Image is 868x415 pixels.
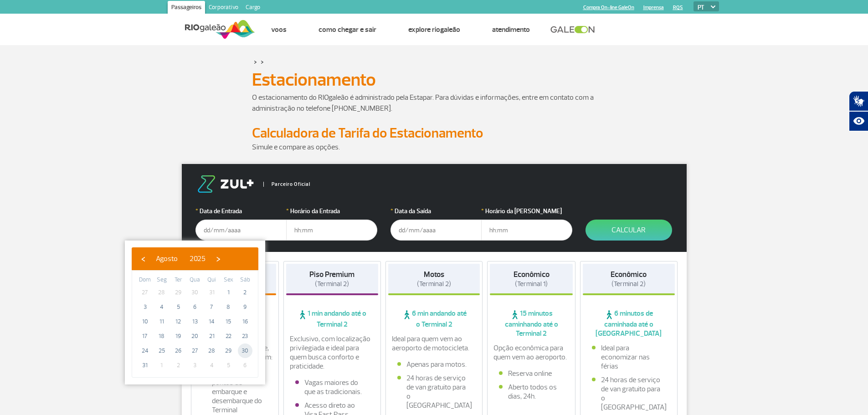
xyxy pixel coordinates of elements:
p: Opção econômica para quem vem ao aeroporto. [493,343,569,362]
span: 10 [138,314,152,329]
a: Explore RIOgaleão [408,25,460,34]
h1: Estacionamento [252,72,616,87]
span: 23 [238,329,252,343]
img: logo-zul.png [195,175,256,193]
span: 8 [221,300,236,314]
span: 31 [138,358,152,373]
span: 30 [238,343,252,358]
span: 27 [138,285,152,300]
span: 12 [171,314,185,329]
span: 17 [138,329,152,343]
button: › [211,252,225,266]
p: Ideal para quem vem ao aeroporto de motocicleta. [392,334,477,353]
span: 1 min andando até o Terminal 2 [286,309,378,329]
th: weekday [187,275,204,285]
span: 27 [188,343,202,358]
span: (Terminal 2) [315,280,349,288]
p: Simule e compare as opções. [252,142,616,153]
a: Atendimento [492,25,530,34]
strong: Econômico [611,270,647,279]
span: 16 [238,314,252,329]
span: 15 minutos caminhando até o Terminal 2 [490,309,573,338]
button: Calcular [586,220,672,241]
span: 25 [154,343,169,358]
li: Aberto todos os dias, 24h. [499,383,564,401]
span: 5 [221,358,236,373]
span: 6 [238,358,252,373]
a: Como chegar e sair [318,25,376,34]
li: 24 horas de serviço de van gratuito para o [GEOGRAPHIC_DATA] [397,374,471,410]
span: 9 [238,300,252,314]
span: 14 [205,314,219,329]
span: (Terminal 2) [611,280,646,288]
span: 1 [154,358,169,373]
bs-datepicker-navigation-view: ​ ​ ​ [136,253,225,262]
h2: Calculadora de Tarifa do Estacionamento [252,125,616,142]
span: 2 [171,358,185,373]
span: 11 [154,314,169,329]
span: 2 [238,285,252,300]
span: 1 [221,285,236,300]
label: Horário da Entrada [286,206,377,216]
a: Compra On-line GaleOn [583,5,634,10]
input: dd/mm/aaaa [195,220,287,241]
a: Cargo [242,1,264,15]
span: 5 [171,300,185,314]
span: 31 [205,285,219,300]
span: 6 min andando até o Terminal 2 [388,309,480,329]
input: hh:mm [481,220,572,241]
span: 28 [154,285,169,300]
span: Agosto [156,254,178,263]
span: 29 [171,285,185,300]
span: 26 [171,343,185,358]
span: 19 [171,329,185,343]
span: 3 [138,300,152,314]
li: 24 horas de serviço de van gratuito para o [GEOGRAPHIC_DATA] [592,375,666,412]
li: Ideal para economizar nas férias [592,343,666,371]
button: 2025 [184,252,211,266]
a: RQS [673,5,683,10]
a: Voos [271,25,287,34]
span: 21 [205,329,219,343]
a: Imprensa [643,5,664,10]
span: 24 [138,343,152,358]
span: 6 [188,300,202,314]
li: Fácil acesso aos pontos de embarque e desembarque do Terminal [203,369,267,415]
span: 4 [154,300,169,314]
span: 20 [188,329,202,343]
span: 28 [205,343,219,358]
strong: Motos [424,270,444,279]
span: Parceiro Oficial [263,182,310,187]
label: Data de Entrada [195,206,287,216]
bs-datepicker-container: calendar [125,241,265,384]
p: Exclusivo, com localização privilegiada e ideal para quem busca conforto e praticidade. [290,334,375,371]
span: 15 [221,314,236,329]
a: Passageiros [168,1,205,15]
li: Reserva online [499,369,564,378]
th: weekday [154,275,170,285]
strong: Econômico [514,270,550,279]
strong: Piso Premium [309,270,354,279]
span: 13 [188,314,202,329]
span: 2025 [190,254,205,263]
label: Data da Saída [390,206,482,216]
span: 4 [205,358,219,373]
span: (Terminal 2) [417,280,451,288]
button: Agosto [150,252,184,266]
a: > [261,56,264,67]
button: Abrir tradutor de língua de sinais. [849,91,868,111]
th: weekday [220,275,237,285]
th: weekday [236,275,253,285]
th: weekday [137,275,154,285]
button: Abrir recursos assistivos. [849,111,868,131]
label: Horário da [PERSON_NAME] [481,206,572,216]
span: 22 [221,329,236,343]
input: hh:mm [286,220,377,241]
a: > [254,56,257,67]
span: 29 [221,343,236,358]
button: ‹ [136,252,150,266]
div: Plugin de acessibilidade da Hand Talk. [849,91,868,131]
input: dd/mm/aaaa [390,220,482,241]
li: Vagas maiores do que as tradicionais. [295,378,369,396]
